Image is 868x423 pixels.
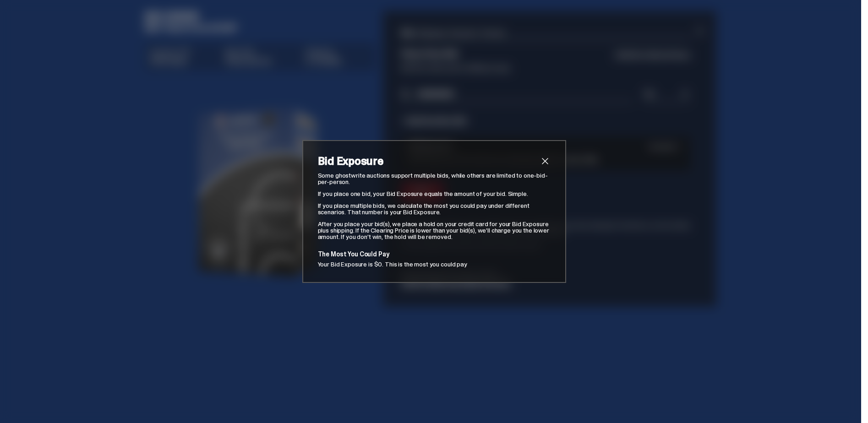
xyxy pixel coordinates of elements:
[318,221,551,240] p: After you place your bid(s), we place a hold on your credit card for your Bid Exposure plus shipp...
[318,261,551,267] p: Your Bid Exposure is $0. This is the most you could pay
[318,190,551,197] p: If you place one bid, your Bid Exposure equals the amount of your bid. Simple.
[540,156,551,167] button: close
[318,172,551,185] p: Some ghostwrite auctions support multiple bids, while others are limited to one-bid-per-person.
[318,156,540,167] h2: Bid Exposure
[318,251,551,257] p: The Most You Could Pay
[318,202,551,215] p: If you place multiple bids, we calculate the most you could pay under different scenarios. That n...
